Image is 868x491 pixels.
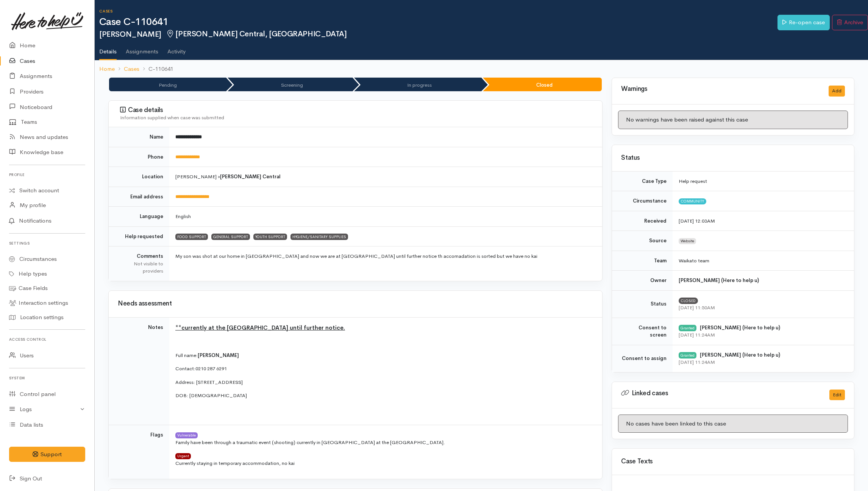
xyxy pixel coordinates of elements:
a: Assignments [126,38,158,59]
h2: [PERSON_NAME] [99,30,777,39]
td: Help requested [109,226,169,246]
li: Pending [109,78,226,91]
span: Waikato team [679,257,709,264]
button: Archive [832,15,868,30]
div: Not visible to providers [118,260,163,275]
h6: System [9,373,85,383]
div: Information supplied when case was submitted [120,114,593,122]
span: [PERSON_NAME] [198,352,239,359]
b: [PERSON_NAME] Central [220,173,281,180]
h1: Case C-110641 [99,17,777,28]
div: No warnings have been raised against this case [618,111,848,129]
b: [PERSON_NAME] (Here to help u) [679,277,759,284]
a: Cases [124,65,139,73]
td: Owner [612,271,673,291]
a: Home [99,65,115,73]
li: In progress [354,78,481,91]
a: Activity [167,38,186,59]
button: Edit [829,390,845,401]
b: [PERSON_NAME] (Here to help u) [700,352,780,358]
div: Granted [679,352,696,358]
span: [PERSON_NAME] Central, [GEOGRAPHIC_DATA] [166,29,347,39]
td: My son was shot at our home in [GEOGRAPHIC_DATA] and now we are at [GEOGRAPHIC_DATA] until furthe... [169,246,602,281]
span: Website [679,238,696,244]
div: No cases have been linked to this case [618,415,848,433]
td: Notes [109,317,169,425]
td: Location [109,167,169,187]
div: Granted [679,325,696,331]
td: Comments [109,246,169,281]
a: 0210 287 6291 [195,365,227,372]
time: [DATE] 12:03AM [679,218,715,224]
a: Re-open case [777,15,830,30]
h3: Case details [120,106,593,114]
a: Details [99,38,117,60]
h3: Warnings [621,86,820,93]
p: Address: [STREET_ADDRESS] [175,379,593,386]
span: Closed [679,298,698,304]
div: [DATE] 11:24AM [679,331,845,339]
span: GENERAL SUPPORT [211,234,250,240]
p: DOB: [DEMOGRAPHIC_DATA] [175,392,593,399]
h3: Linked cases [621,390,820,397]
h6: Settings [9,238,85,248]
td: Case Type [612,171,673,191]
td: Phone [109,147,169,167]
span: FOOD SUPPORT [175,234,208,240]
li: Screening [228,78,352,91]
p: Family have been through a traumatic event (shooting) currently in [GEOGRAPHIC_DATA] at the [GEOG... [175,439,593,446]
span: HYGIENE/SANITARY SUPPLIES [290,234,348,240]
td: Name [109,127,169,147]
nav: breadcrumb [95,60,868,78]
b: [PERSON_NAME] (Here to help u) [700,324,780,331]
span: Community [679,198,706,204]
td: Team [612,251,673,271]
h6: Access control [9,334,85,344]
td: Language [109,207,169,227]
h3: Case Texts [621,458,845,465]
td: Flags [109,425,169,479]
span: Vulnerable [175,432,198,438]
td: Consent to screen [612,318,673,345]
button: Add [829,86,845,97]
td: English [169,207,602,227]
p: Full name: [175,352,593,359]
li: C-110641 [139,65,173,73]
span: YOUTH SUPPORT [253,234,287,240]
div: [DATE] 11:50AM [679,304,845,312]
td: Circumstance [612,191,673,211]
span: Urgent [175,453,191,459]
td: Source [612,231,673,251]
h6: Profile [9,170,85,180]
td: Help request [673,171,854,191]
td: Consent to assign [612,345,673,372]
div: [DATE] 11:24AM [679,359,845,366]
button: Support [9,447,85,462]
h3: Status [621,154,845,162]
h6: Cases [99,9,777,13]
p: Contact: [175,365,593,373]
td: Status [612,290,673,318]
span: [PERSON_NAME] » [175,173,281,180]
li: Closed [483,78,602,91]
p: Currently staying in temporary accommodation, no kai [175,460,593,467]
td: Email address [109,187,169,207]
h3: Needs assessment [118,300,593,307]
td: Received [612,211,673,231]
u: **currently at the [GEOGRAPHIC_DATA] until further notice. [175,324,345,331]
